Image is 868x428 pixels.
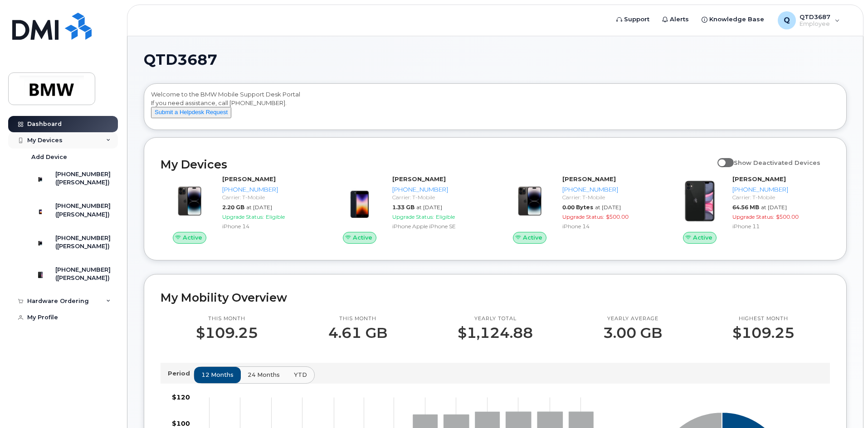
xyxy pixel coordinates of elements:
span: Active [523,233,542,242]
p: Yearly average [603,315,662,322]
a: Active[PERSON_NAME][PHONE_NUMBER]Carrier: T-Mobile1.33 GBat [DATE]Upgrade Status:EligibleiPhone A... [331,175,490,244]
p: This month [196,315,258,322]
div: Carrier: T-Mobile [392,193,486,201]
div: [PHONE_NUMBER] [222,185,316,194]
img: image20231002-3703462-njx0qo.jpeg [168,179,211,223]
p: Highest month [732,315,795,322]
div: iPhone 14 [562,222,656,230]
span: 2.20 GB [222,204,244,211]
div: iPhone 11 [732,222,826,230]
iframe: Messenger Launcher [829,389,861,421]
img: image20231002-3703462-njx0qo.jpeg [508,179,551,223]
a: Active[PERSON_NAME][PHONE_NUMBER]Carrier: T-Mobile0.00 Bytesat [DATE]Upgrade Status:$500.00iPhone 14 [501,175,660,244]
div: Carrier: T-Mobile [562,193,656,201]
p: $1,124.88 [458,325,533,341]
span: Active [693,233,712,242]
span: 0.00 Bytes [562,204,593,211]
a: Active[PERSON_NAME][PHONE_NUMBER]Carrier: T-Mobile64.56 MBat [DATE]Upgrade Status:$500.00iPhone 11 [671,175,830,244]
span: Upgrade Status: [222,213,264,220]
a: Active[PERSON_NAME][PHONE_NUMBER]Carrier: T-Mobile2.20 GBat [DATE]Upgrade Status:EligibleiPhone 14 [161,175,320,244]
img: image20231002-3703462-10zne2t.jpeg [338,179,381,223]
span: at [DATE] [416,204,442,211]
span: Upgrade Status: [392,213,434,220]
span: Active [353,233,372,242]
strong: [PERSON_NAME] [732,175,786,183]
strong: [PERSON_NAME] [562,175,616,183]
span: Active [183,233,202,242]
div: Welcome to the BMW Mobile Support Desk Portal If you need assistance, call [PHONE_NUMBER]. [151,90,839,126]
span: $500.00 [606,213,629,220]
input: Show Deactivated Devices [717,154,725,161]
span: at [DATE] [246,204,272,211]
tspan: $120 [172,393,190,401]
img: iPhone_11.jpg [678,179,722,223]
strong: [PERSON_NAME] [222,175,276,183]
span: Eligible [436,213,455,220]
span: at [DATE] [595,204,621,211]
span: QTD3687 [144,53,217,67]
span: Upgrade Status: [562,213,604,220]
span: at [DATE] [761,204,787,211]
div: [PHONE_NUMBER] [732,185,826,194]
div: [PHONE_NUMBER] [562,185,656,194]
span: Show Deactivated Devices [734,159,820,166]
span: 24 months [248,370,280,379]
strong: [PERSON_NAME] [392,175,446,183]
div: iPhone Apple iPhone SE [392,222,486,230]
span: $500.00 [776,213,799,220]
h2: My Mobility Overview [161,291,830,304]
div: Carrier: T-Mobile [222,193,316,201]
p: Yearly total [458,315,533,322]
tspan: $100 [172,419,190,428]
p: $109.25 [196,325,258,341]
div: [PHONE_NUMBER] [392,185,486,194]
p: Period [168,369,194,378]
p: 3.00 GB [603,325,662,341]
span: 1.33 GB [392,204,414,211]
h2: My Devices [161,158,713,171]
div: iPhone 14 [222,222,316,230]
span: Eligible [266,213,285,220]
span: 64.56 MB [732,204,759,211]
div: Carrier: T-Mobile [732,193,826,201]
a: Submit a Helpdesk Request [151,108,231,115]
p: This month [328,315,387,322]
p: 4.61 GB [328,325,387,341]
span: Upgrade Status: [732,213,774,220]
span: YTD [294,370,307,379]
button: Submit a Helpdesk Request [151,107,231,118]
p: $109.25 [732,325,795,341]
